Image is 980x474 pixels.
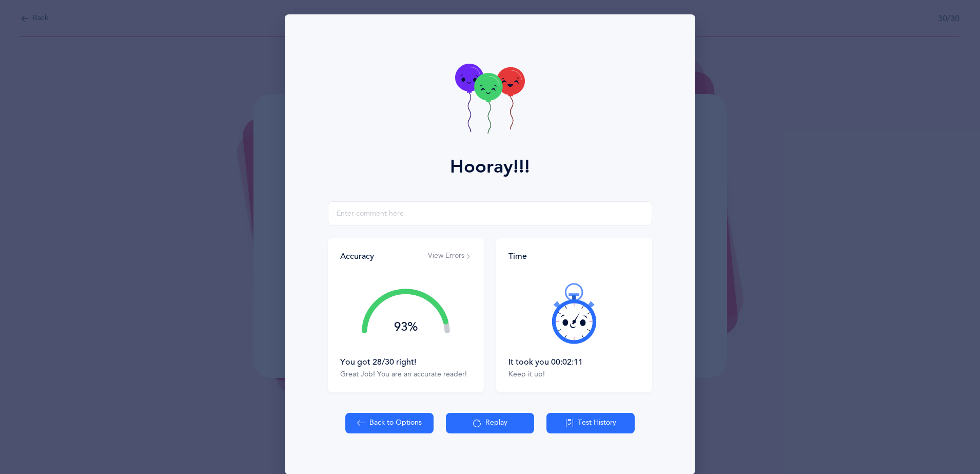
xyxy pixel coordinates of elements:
[508,370,640,380] div: Keep it up!
[508,251,640,262] div: Time
[450,153,530,181] div: Hooray!!!
[340,370,472,380] div: Great Job! You are an accurate reader!
[546,413,635,433] button: Test History
[508,356,640,368] div: It took you 00:02:11
[428,251,472,261] button: View Errors
[340,251,374,262] div: Accuracy
[340,356,472,368] div: You got 28/30 right!
[345,413,434,433] button: Back to Options
[328,201,652,226] input: Enter comment here
[362,321,450,333] div: 93%
[446,413,534,433] button: Replay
